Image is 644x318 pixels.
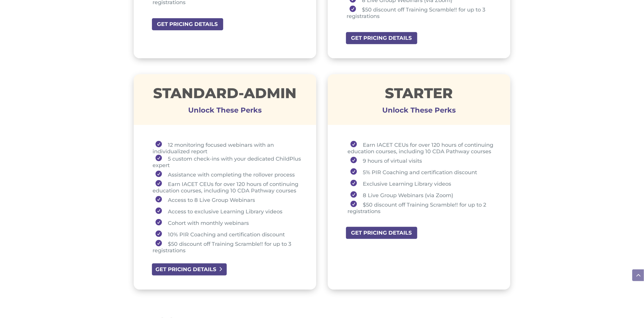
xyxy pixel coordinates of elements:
[153,180,302,194] li: Earn IACET CEUs for over 120 hours of continuing education courses, including 10 CDA Pathway courses
[345,32,418,45] a: GET PRICING DETAILS
[348,178,496,189] li: Exclusive Learning Library videos
[153,194,302,205] li: Access to 8 Live Group Webinars
[153,240,302,254] li: $50 discount off Training Scramble!! for up to 3 registrations
[345,226,418,240] a: GET PRICING DETAILS
[153,169,302,180] li: Assistance with completing the rollover process
[348,155,496,166] li: 9 hours of virtual visits
[348,201,496,215] li: $50 discount off Training Scramble!! for up to 2 registrations
[347,6,496,19] li: $50 discount off Training Scramble!! for up to 3 registrations
[153,155,302,169] li: 5 custom check-ins with your dedicated ChildPlus expert
[134,86,317,103] h1: STANDARD-ADMIN
[151,263,228,276] a: GET PRICING DETAILS
[153,141,302,155] li: 12 monitoring focused webinars with an individualized report
[348,141,496,155] li: Earn IACET CEUs for over 120 hours of continuing education courses, including 10 CDA Pathway courses
[328,110,511,113] h3: Unlock These Perks
[328,86,511,103] h1: STARTER
[153,217,302,228] li: Cohort with monthly webinars
[153,205,302,217] li: Access to exclusive Learning Library videos
[134,110,317,113] h3: Unlock These Perks
[348,189,496,201] li: 8 Live Group Webinars (via Zoom)
[153,228,302,240] li: 10% PIR Coaching and certification discount
[348,166,496,178] li: 5% PIR Coaching and certification discount
[151,18,224,31] a: GET PRICING DETAILS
